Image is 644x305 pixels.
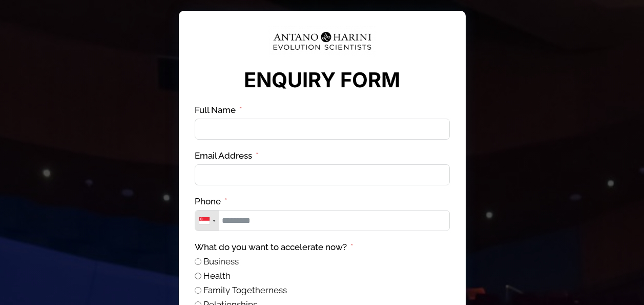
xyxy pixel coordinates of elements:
[195,164,450,185] input: Email Address
[268,26,376,55] img: Evolution-Scientist (2)
[195,196,227,207] label: Phone
[195,211,219,231] div: Telephone country code
[195,104,242,116] label: Full Name
[195,258,201,265] input: Business
[203,256,239,266] span: Business
[203,271,231,281] span: Health
[195,150,259,162] label: Email Address
[203,285,287,295] span: Family Togetherness
[215,67,429,93] h5: ENQUIRY FORM
[195,287,201,294] input: Family Togetherness
[195,241,354,253] label: What do you want to accelerate now?
[195,273,201,279] input: Health
[195,210,450,231] input: Phone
